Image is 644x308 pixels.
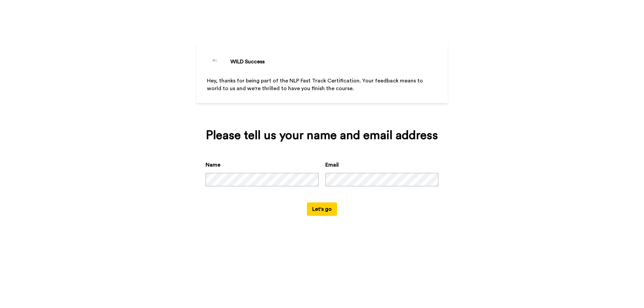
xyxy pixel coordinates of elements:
label: Email [325,161,339,169]
div: WILD Success [230,58,265,66]
button: Let's go [307,202,337,216]
span: Hey, thanks for being part of the NLP Fast Track Certification. Your feedback means to world to u... [207,78,424,91]
label: Name [206,161,220,169]
div: Please tell us your name and email address [206,129,438,142]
